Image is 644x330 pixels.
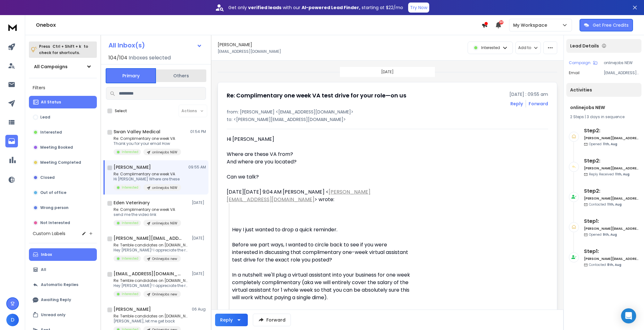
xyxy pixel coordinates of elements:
[29,201,97,214] button: Wrong person
[587,114,625,119] span: 3 days in sequence
[152,185,177,190] p: onlinejobs NEW
[40,130,62,135] p: Interested
[152,256,177,261] p: Onlinejobs new
[6,21,19,33] img: logo
[570,114,638,119] div: |
[584,248,639,255] h6: Step 1 :
[114,141,181,146] p: Thank you for your email How
[218,41,252,48] h1: [PERSON_NAME]
[569,60,591,65] p: Campaign
[122,221,138,225] p: Interested
[518,45,531,50] p: Add to
[40,220,70,225] p: Not Interested
[215,314,248,326] button: Reply
[114,136,181,141] p: Re: Complimentary one week VA
[232,241,410,264] div: Before we part ways, I wanted to circle back to see if you were interested in discussing that com...
[41,267,46,272] p: All
[29,156,97,169] button: Meeting Completed
[570,114,584,119] span: 2 Steps
[29,186,97,199] button: Out of office
[232,226,410,234] div: Hey I just wanted to drop a quick reminder.
[227,91,406,100] h1: Re: Complimentary one week VA test drive for your role—on us
[122,150,138,154] p: Interested
[227,173,410,181] div: Can we talk?
[190,129,206,134] p: 01:54 PM
[114,319,189,324] p: [PERSON_NAME], let me get back
[580,19,633,31] button: Get Free Credits
[253,314,291,326] button: Forward
[227,188,410,203] div: [DATE][DATE] 9:04 AM [PERSON_NAME] < > wrote:
[584,127,639,135] h6: Step 2 :
[232,271,410,301] div: In a nutshell: we'll plug a virtual assistant into your business for one week completely complime...
[228,4,403,11] p: Get only with our starting at $22/mo
[29,141,97,154] button: Meeting Booked
[29,217,97,229] button: Not Interested
[570,104,638,111] h1: onlinejobs NEW
[106,68,156,83] button: Primary
[114,278,189,283] p: Re: Terrible candidates on [DOMAIN_NAME]
[114,172,181,177] p: Re: Complimentary one week VA
[607,262,621,267] span: 8th, Aug
[36,21,481,29] h1: Onebox
[29,96,97,108] button: All Status
[192,236,206,241] p: [DATE]
[114,283,189,288] p: Hey [PERSON_NAME]! I appreciate the response.
[29,126,97,139] button: Interested
[34,63,68,70] h1: All Campaigns
[604,60,639,65] p: onlinejobs NEW
[227,116,548,123] p: to: <[PERSON_NAME][EMAIL_ADDRESS][DOMAIN_NAME]>
[566,83,641,97] div: Activities
[227,135,410,181] div: Hi [PERSON_NAME]
[29,309,97,321] button: Unread only
[621,308,636,323] div: Open Intercom Messenger
[129,54,171,62] h3: Inboxes selected
[115,108,127,113] label: Select
[114,235,183,241] h1: [PERSON_NAME][EMAIL_ADDRESS][DOMAIN_NAME]
[6,314,19,326] button: D
[52,43,82,50] span: Ctrl + Shift + k
[114,129,160,135] h1: Swan Valley Medical
[40,205,69,210] p: Wrong person
[584,136,639,140] h6: [PERSON_NAME][EMAIL_ADDRESS][DOMAIN_NAME]
[248,4,281,11] strong: verified leads
[509,91,548,97] p: [DATE] : 09:55 am
[41,297,71,302] p: Awaiting Reply
[408,3,429,13] button: Try Now
[39,43,88,56] p: Press to check for shortcuts.
[584,187,639,195] h6: Step 2 :
[302,4,360,11] strong: AI-powered Lead Finder,
[589,232,617,237] p: Opened
[603,232,617,237] span: 9th, Aug
[114,177,181,182] p: Hi [PERSON_NAME] Where are these
[114,306,151,312] h1: [PERSON_NAME]
[499,20,503,25] span: 50
[529,101,548,107] div: Forward
[40,190,66,195] p: Out of office
[603,142,617,146] span: 11th, Aug
[218,49,281,54] p: [EMAIL_ADDRESS][DOMAIN_NAME]
[615,172,630,177] span: 11th, Aug
[29,248,97,261] button: Inbox
[122,256,138,261] p: Interested
[103,39,207,52] button: All Inbox(s)
[114,243,189,248] p: Re: Terrible candidates on [DOMAIN_NAME]
[513,22,550,28] p: My Workspace
[152,221,177,226] p: onlinejobs NEW
[192,271,206,276] p: [DATE]
[114,212,181,217] p: send me the video link
[114,248,189,253] p: Hey [PERSON_NAME]! I appreciate the response.
[108,54,127,62] span: 104 / 104
[29,83,97,92] h3: Filters
[40,115,50,120] p: Lead
[570,43,599,49] p: Lead Details
[227,109,548,115] p: from: [PERSON_NAME] <[EMAIL_ADDRESS][DOMAIN_NAME]>
[29,60,97,73] button: All Campaigns
[41,312,65,317] p: Unread only
[29,263,97,276] button: All
[589,202,622,207] p: Contacted
[192,307,206,312] p: 06 Aug
[481,45,500,50] p: Interested
[114,314,189,319] p: Re: Terrible candidates on [DOMAIN_NAME]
